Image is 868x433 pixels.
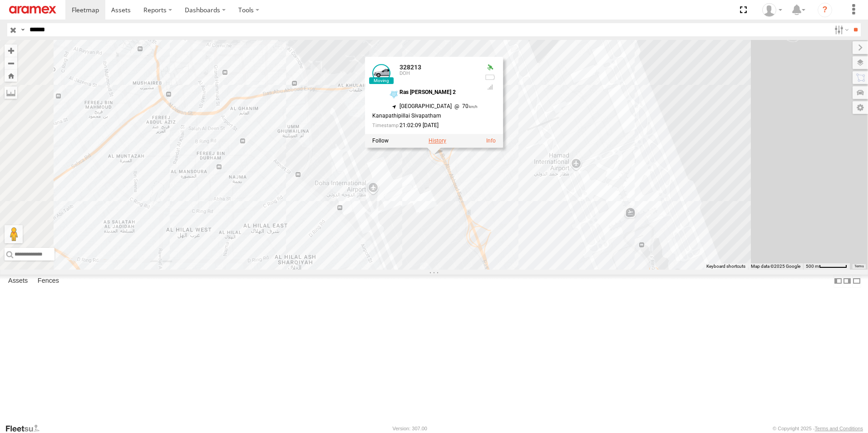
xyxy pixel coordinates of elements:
label: View Asset History [429,138,446,144]
a: 328213 [399,64,421,71]
div: Date/time of location update [372,123,478,129]
div: Ras [PERSON_NAME] 2 [399,89,478,95]
a: Terms (opens in new tab) [854,265,864,268]
button: Zoom in [5,44,17,57]
div: Version: 307.00 [393,426,427,431]
button: Keyboard shortcuts [706,263,745,270]
label: Map Settings [853,101,868,114]
button: Zoom out [5,57,17,69]
span: 70 [452,103,478,109]
button: Map Scale: 500 m per 58 pixels [803,263,850,270]
label: Dock Summary Table to the Left [833,275,843,288]
label: Search Query [19,23,26,36]
a: View Asset Details [486,138,496,144]
label: Fences [33,275,64,287]
label: Search Filter Options [831,23,850,36]
div: No battery health information received from this device. [485,74,496,81]
label: Measure [5,86,17,99]
div: Mohammed Fahim [759,3,785,17]
label: Assets [4,275,32,287]
label: Hide Summary Table [852,275,861,288]
div: © Copyright 2025 - [773,426,863,431]
button: Zoom Home [5,69,17,82]
div: Valid GPS Fix [485,64,496,71]
button: Drag Pegman onto the map to open Street View [5,225,23,243]
a: View Asset Details [372,64,390,82]
label: Realtime tracking of Asset [372,138,389,144]
i: ? [818,3,832,17]
span: 500 m [806,264,819,269]
div: Kanapathipillai Sivapatham [372,113,478,119]
a: Visit our Website [5,424,47,433]
label: Dock Summary Table to the Right [843,275,852,288]
a: Terms and Conditions [815,426,863,431]
span: Map data ©2025 Google [751,264,800,269]
div: GSM Signal = 4 [485,84,496,91]
div: DOH [399,71,478,77]
img: aramex-logo.svg [9,6,56,14]
span: [GEOGRAPHIC_DATA] [399,103,452,109]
